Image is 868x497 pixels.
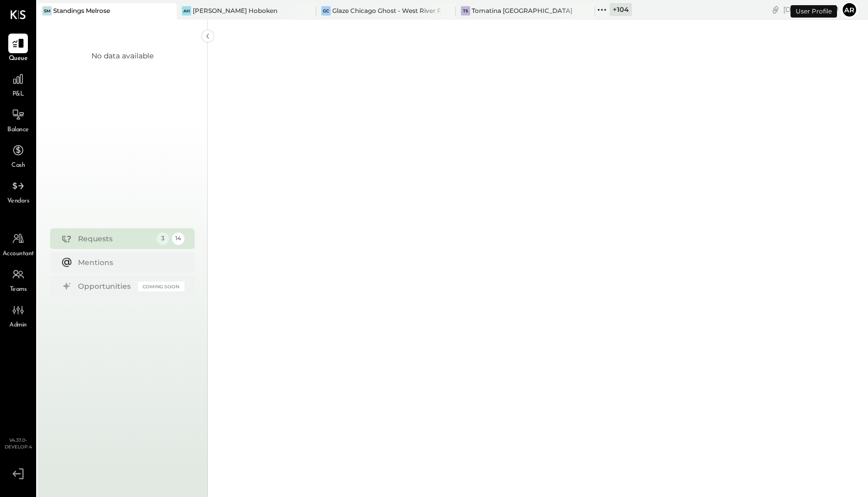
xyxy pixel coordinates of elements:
button: Ar [841,2,858,18]
span: Cash [11,161,25,170]
span: Balance [7,126,29,135]
div: 14 [172,232,184,245]
div: User Profile [791,5,837,18]
div: Standings Melrose [53,6,110,15]
div: [DATE] [783,5,839,14]
div: TS [461,6,470,15]
div: Mentions [78,257,179,268]
div: GC [321,6,331,15]
a: P&L [1,69,36,99]
div: AH [182,6,191,15]
div: Coming Soon [138,282,184,291]
div: + 104 [610,3,632,16]
span: Vendors [7,197,29,206]
div: Requests [78,234,151,244]
div: No data available [91,51,153,61]
div: Tomatina [GEOGRAPHIC_DATA] [472,6,572,15]
a: Admin [1,300,36,330]
a: Cash [1,141,36,170]
div: Opportunities [78,281,133,291]
div: [PERSON_NAME] Hoboken [193,6,277,15]
span: Teams [10,285,27,294]
span: Accountant [3,250,34,259]
a: Balance [1,105,36,135]
div: Glaze Chicago Ghost - West River Rice LLC [332,6,440,15]
a: Teams [1,265,36,294]
a: Accountant [1,229,36,259]
span: Queue [9,54,28,64]
div: copy link [770,4,781,15]
div: SM [42,6,52,15]
span: Admin [9,321,27,330]
div: 3 [157,232,169,245]
span: P&L [12,90,24,99]
a: Queue [1,34,36,64]
a: Vendors [1,176,36,206]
